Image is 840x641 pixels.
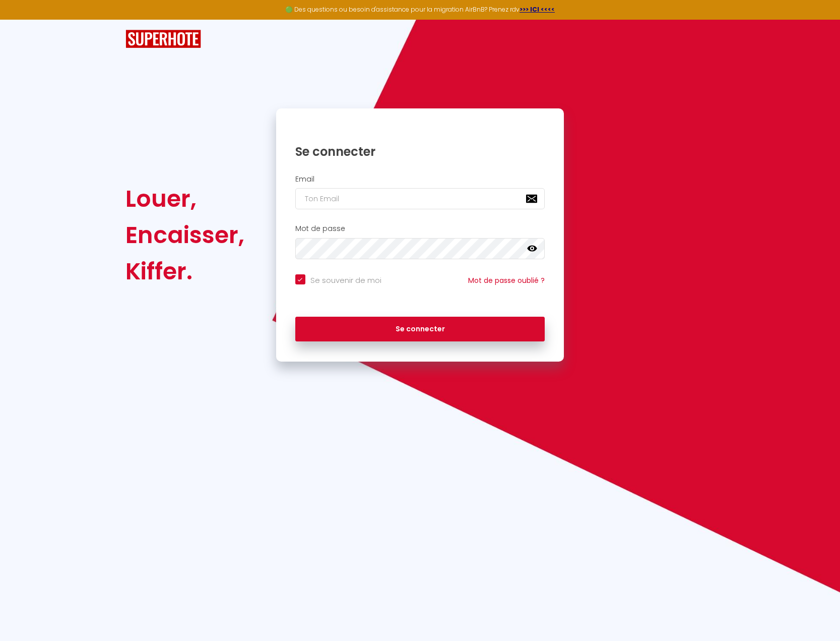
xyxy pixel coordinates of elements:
[125,181,244,217] div: Louer,
[125,30,201,48] img: SuperHote logo
[125,253,244,289] div: Kiffer.
[520,5,555,14] a: >>> ICI <<<<
[295,224,545,233] h2: Mot de passe
[295,175,545,184] h2: Email
[295,317,545,342] button: Se connecter
[125,217,244,253] div: Encaisser,
[295,188,545,209] input: Ton Email
[295,144,545,159] h1: Se connecter
[468,275,545,285] a: Mot de passe oublié ?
